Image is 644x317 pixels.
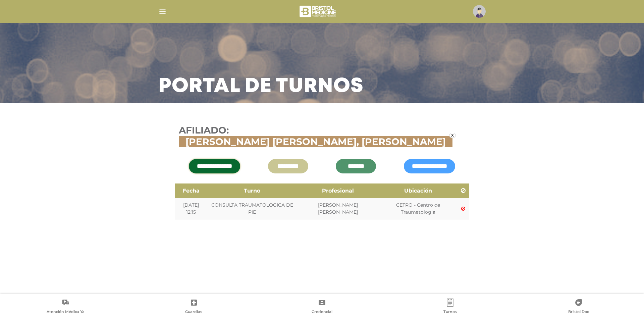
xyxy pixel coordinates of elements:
td: [DATE] 12:15 [175,198,207,219]
a: Atención Médica Ya [1,299,129,316]
td: CONSULTA TRAUMATOLOGICA DE PIE [207,198,297,219]
span: Turnos [443,309,457,315]
img: Cober_menu-lines-white.svg [158,7,167,16]
a: Guardias [129,299,258,316]
span: Credencial [312,309,332,315]
h3: Afiliado: [179,125,465,147]
span: Bristol Doc [568,309,589,315]
span: Guardias [185,309,202,315]
th: Profesional [297,183,378,198]
h3: Portal de turnos [158,78,364,95]
a: Credencial [258,299,386,316]
th: Fecha [175,183,207,198]
th: Turno [207,183,297,198]
a: x [449,133,456,138]
td: CETRO - Centro de Traumatologia [378,198,458,219]
a: Bristol Doc [515,299,643,316]
a: Turnos [386,299,514,316]
img: profile-placeholder.svg [473,5,486,18]
th: Ubicación [378,183,458,198]
span: Atención Médica Ya [47,309,85,315]
img: bristol-medicine-blanco.png [299,3,338,19]
td: [PERSON_NAME] [PERSON_NAME] [297,198,378,219]
span: [PERSON_NAME] [PERSON_NAME], [PERSON_NAME] [182,136,449,147]
a: Cancelar turno [461,206,465,212]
